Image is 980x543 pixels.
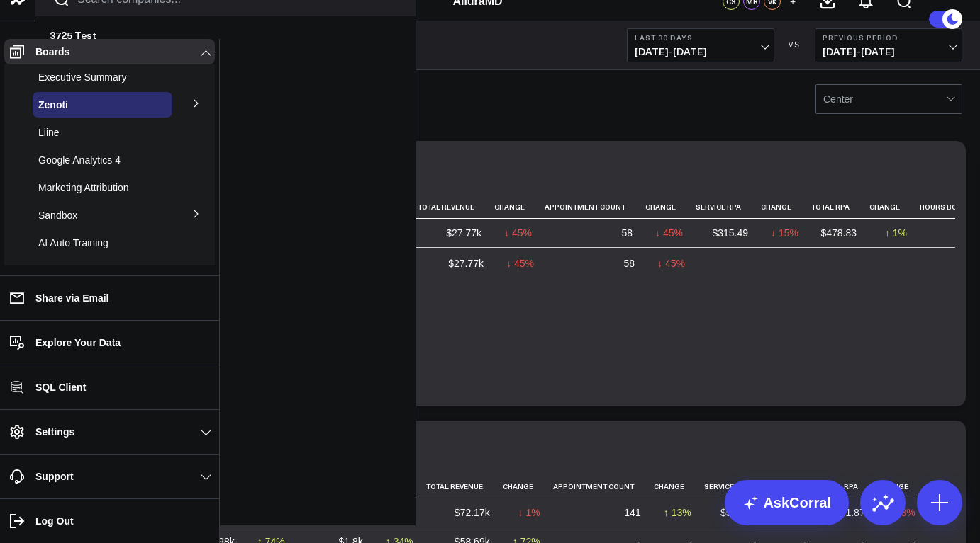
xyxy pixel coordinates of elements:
[35,246,416,284] a: Alternova
[35,360,416,399] a: AMP - 22 Spa MD
[621,226,633,240] div: 58
[553,458,654,498] th: Appointment Count
[38,237,108,248] a: AI Auto Training
[645,178,696,219] th: Change
[35,515,74,527] p: Log Out
[545,178,645,219] th: Appointment Count
[35,437,416,475] a: AMP - Ageless
[38,99,68,110] span: Zenoti
[38,210,77,221] a: Sandbox
[869,178,920,219] th: Change
[771,226,798,240] div: ↓ 15%
[494,178,545,219] th: Change
[769,458,820,498] th: Change
[696,178,761,219] th: Service Rpa
[781,41,808,50] div: VS
[4,375,215,400] a: SQL Client
[811,178,869,219] th: Total Rpa
[657,256,685,270] div: ↓ 45%
[35,169,416,207] a: Agriculture & Farming Demo
[426,458,503,498] th: Total Revenue
[35,399,416,437] a: AMP - Aesthetic Clinique
[35,337,121,348] p: Explore Your Data
[35,93,416,131] a: Accenture
[446,226,481,240] div: $27.77k
[35,16,416,55] a: 3725 Test
[38,182,129,193] a: Marketing Attribution
[823,33,954,42] b: Previous Period
[4,508,215,534] a: Log Out
[35,284,416,322] a: Amgen Beta
[720,505,757,520] div: $500.29
[35,131,416,169] a: Activant Capital
[35,471,74,482] p: Support
[635,46,767,57] span: [DATE] - [DATE]
[448,256,484,270] div: $27.77k
[503,458,553,498] th: Change
[878,458,928,498] th: Change
[418,178,494,219] th: Total Revenue
[35,322,416,360] a: AMP
[624,505,640,520] div: 141
[820,226,857,240] div: $478.83
[627,28,774,62] button: Last 30 Days[DATE]-[DATE]
[704,458,769,498] th: Service Rpa
[504,226,532,240] div: ↓ 45%
[885,226,907,240] div: ↑ 1%
[38,72,126,83] a: Executive Summary
[35,292,109,304] p: Share via Email
[664,505,691,520] div: ↑ 13%
[35,475,416,513] a: AMP - Back to 30
[725,480,849,525] a: AskCorral
[35,426,74,438] p: Settings
[35,55,416,93] a: 829 Studios
[712,226,748,240] div: $315.49
[33,258,109,289] button: Add Board
[35,46,69,57] p: Boards
[518,505,540,520] div: ↓ 1%
[823,46,954,57] span: [DATE] - [DATE]
[35,382,86,393] p: SQL Client
[815,28,962,62] button: Previous Period[DATE]-[DATE]
[623,256,635,270] div: 58
[38,154,121,166] a: Google Analytics 4
[455,505,490,520] div: $72.17k
[635,33,767,42] b: Last 30 Days
[38,127,60,138] a: Liine
[761,178,811,219] th: Change
[655,226,683,240] div: ↓ 45%
[654,458,704,498] th: Change
[35,207,416,246] a: AlluraMD
[820,458,878,498] th: Total Rpa
[506,256,534,270] div: ↓ 45%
